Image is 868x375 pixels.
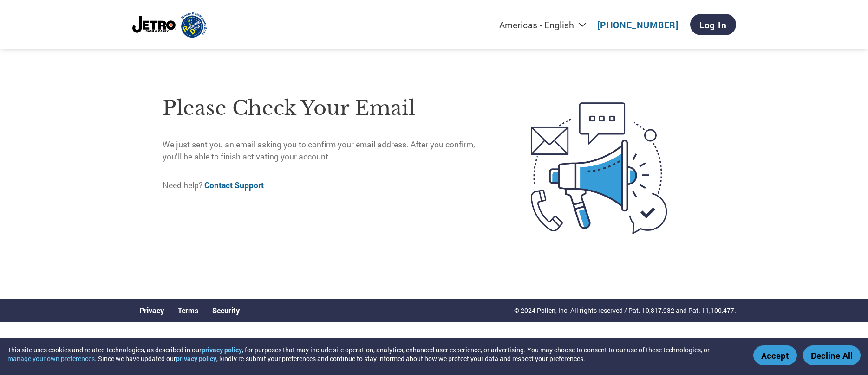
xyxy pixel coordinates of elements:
[7,345,740,363] div: This site uses cookies and related technologies, as described in our , for purposes that may incl...
[163,93,492,123] h1: Please check your email
[163,139,492,163] p: We just sent you an email asking you to confirm your email address. After you confirm, you’ll be ...
[132,12,207,38] img: Jetro/Restaurant Depot
[163,179,492,191] p: Need help?
[492,86,706,251] img: open-email
[139,305,164,315] a: Privacy
[597,19,679,31] a: [PHONE_NUMBER]
[204,180,264,191] a: Contact Support
[514,305,736,315] p: © 2024 Pollen, Inc. All rights reserved / Pat. 10,817,932 and Pat. 11,100,477.
[803,345,861,365] button: Decline All
[212,305,240,315] a: Security
[202,345,242,354] a: privacy policy
[176,354,216,363] a: privacy policy
[178,305,198,315] a: Terms
[690,14,736,35] a: Log In
[7,354,95,363] button: manage your own preferences
[753,345,797,365] button: Accept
